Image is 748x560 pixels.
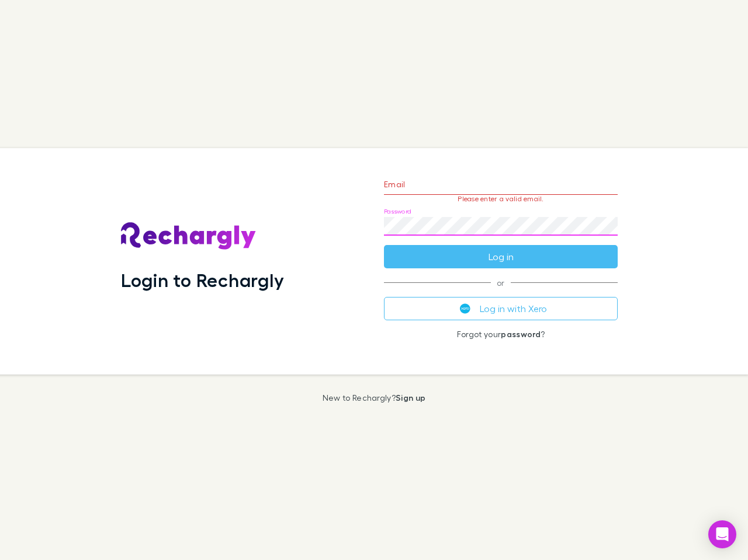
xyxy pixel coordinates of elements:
[501,329,541,339] a: password
[384,330,618,339] p: Forgot your ?
[384,207,411,216] label: Password
[384,297,618,320] button: Log in with Xero
[384,245,618,268] button: Log in
[121,222,257,250] img: Rechargly's Logo
[396,393,425,402] a: Sign up
[708,520,736,548] div: Open Intercom Messenger
[121,269,284,291] h1: Login to Rechargly
[384,195,618,203] p: Please enter a valid email.
[323,393,426,402] p: New to Rechargly?
[460,303,470,314] img: Xero's logo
